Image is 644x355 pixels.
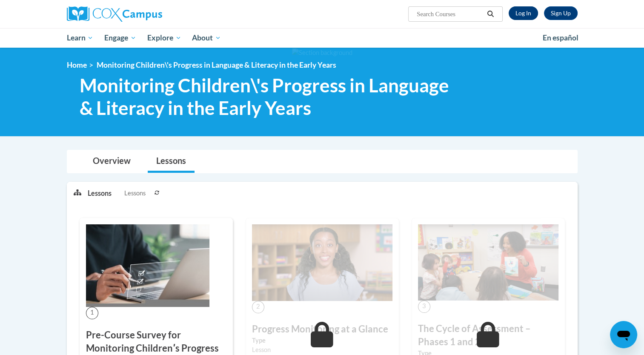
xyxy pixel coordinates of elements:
label: Type [252,336,392,345]
a: Overview [84,150,139,173]
span: Monitoring Children\'s Progress in Language & Literacy in the Early Years [80,74,460,119]
img: Section background [292,48,352,57]
img: Course Image [86,224,209,307]
div: Lesson [252,345,392,355]
a: Cox Campus [67,6,229,22]
a: Learn [61,28,99,48]
a: Lessons [148,150,195,173]
span: En español [543,33,578,42]
a: En español [537,29,584,47]
a: Explore [142,28,187,48]
span: Lessons [124,189,146,198]
img: Course Image [252,224,392,301]
div: Main menu [54,28,590,48]
span: Learn [66,33,93,43]
span: Engage [104,33,136,43]
a: Log In [509,6,538,20]
span: 3 [418,301,430,313]
a: Engage [99,28,142,48]
button: Search [484,9,497,19]
iframe: Button to launch messaging window [610,321,637,348]
p: Lessons [88,189,112,198]
a: Register [544,6,578,20]
input: Search Courses [416,9,484,19]
span: About [192,33,221,43]
a: About [186,28,226,48]
span: 2 [252,301,264,313]
h3: The Cycle of Assessment – Phases 1 and 2 [418,322,558,349]
span: Explore [147,33,181,43]
h3: Progress Monitoring at a Glance [252,323,392,336]
img: Course Image [418,224,558,301]
span: Monitoring Children\'s Progress in Language & Literacy in the Early Years [97,60,336,69]
img: Cox Campus [67,6,162,22]
span: 1 [86,307,98,319]
a: Home [67,60,87,69]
